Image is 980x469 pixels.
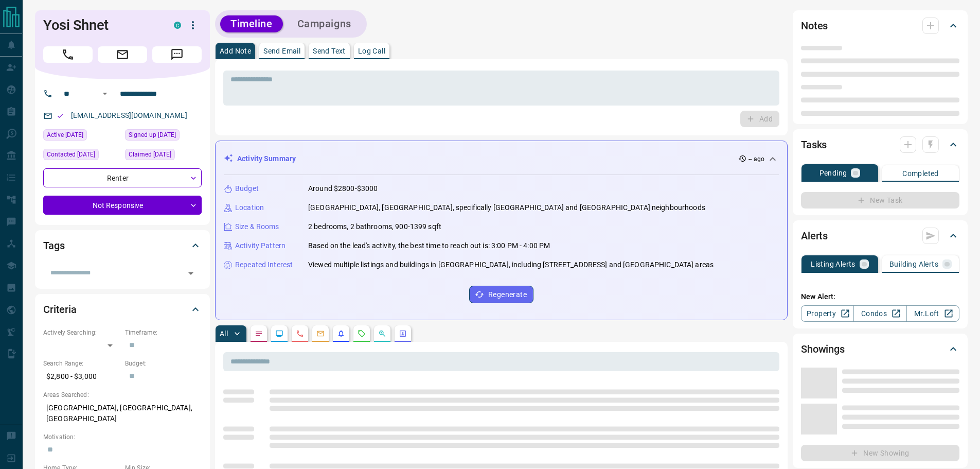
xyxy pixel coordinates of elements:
[296,329,304,338] svg: Calls
[43,328,120,337] p: Actively Searching:
[358,47,385,55] p: Log Call
[801,337,959,361] div: Showings
[801,18,828,34] h2: Notes
[801,223,959,248] div: Alerts
[749,154,764,164] p: -- ago
[801,341,845,357] h2: Showings
[308,183,378,194] p: Around $2800-$3000
[43,168,202,187] div: Renter
[220,15,283,32] button: Timeline
[853,305,906,322] a: Condos
[308,240,550,251] p: Based on the lead's activity, the best time to reach out is: 3:00 PM - 4:00 PM
[129,130,176,140] span: Signed up [DATE]
[801,291,959,302] p: New Alert:
[819,169,847,177] p: Pending
[43,149,120,163] div: Fri Sep 05 2025
[235,240,286,251] p: Activity Pattern
[43,297,202,322] div: Criteria
[337,329,345,338] svg: Listing Alerts
[801,136,827,153] h2: Tasks
[43,390,202,399] p: Areas Searched:
[220,330,228,337] p: All
[235,183,259,194] p: Budget
[43,301,77,318] h2: Criteria
[255,329,263,338] svg: Notes
[125,328,202,337] p: Timeframe:
[43,359,120,368] p: Search Range:
[98,46,147,63] span: Email
[811,260,856,268] p: Listing Alerts
[308,202,705,213] p: [GEOGRAPHIC_DATA], [GEOGRAPHIC_DATA], specifically [GEOGRAPHIC_DATA] and [GEOGRAPHIC_DATA] neighb...
[71,111,187,119] a: [EMAIL_ADDRESS][DOMAIN_NAME]
[152,46,202,63] span: Message
[906,305,959,322] a: Mr.Loft
[220,47,251,55] p: Add Note
[43,399,202,427] p: [GEOGRAPHIC_DATA], [GEOGRAPHIC_DATA], [GEOGRAPHIC_DATA]
[316,329,325,338] svg: Emails
[43,129,120,144] div: Fri Aug 29 2025
[358,329,366,338] svg: Requests
[889,260,938,268] p: Building Alerts
[43,368,120,385] p: $2,800 - $3,000
[57,112,64,119] svg: Email Valid
[378,329,386,338] svg: Opportunities
[47,130,83,140] span: Active [DATE]
[43,196,202,215] div: Not Responsive
[125,129,202,144] div: Fri Aug 29 2025
[263,47,300,55] p: Send Email
[43,237,64,254] h2: Tags
[125,149,202,163] div: Fri Aug 29 2025
[125,359,202,368] p: Budget:
[174,22,181,29] div: condos.ca
[313,47,346,55] p: Send Text
[801,228,828,244] h2: Alerts
[47,149,95,160] span: Contacted [DATE]
[801,132,959,157] div: Tasks
[237,153,296,164] p: Activity Summary
[399,329,407,338] svg: Agent Actions
[308,259,714,270] p: Viewed multiple listings and buildings in [GEOGRAPHIC_DATA], including [STREET_ADDRESS] and [GEOG...
[287,15,362,32] button: Campaigns
[224,149,779,168] div: Activity Summary-- ago
[275,329,283,338] svg: Lead Browsing Activity
[308,221,441,232] p: 2 bedrooms, 2 bathrooms, 900-1399 sqft
[235,202,264,213] p: Location
[184,266,198,281] button: Open
[43,432,202,442] p: Motivation:
[801,13,959,38] div: Notes
[43,46,93,63] span: Call
[43,17,158,33] h1: Yosi Shnet
[469,286,533,303] button: Regenerate
[801,305,854,322] a: Property
[235,259,293,270] p: Repeated Interest
[902,170,939,177] p: Completed
[99,88,111,100] button: Open
[235,221,279,232] p: Size & Rooms
[43,233,202,258] div: Tags
[129,149,171,160] span: Claimed [DATE]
